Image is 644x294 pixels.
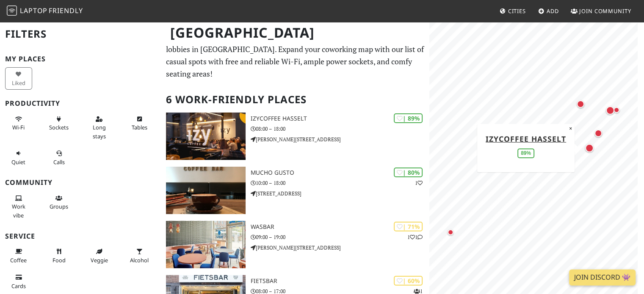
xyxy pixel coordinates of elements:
span: Alcohol [130,256,149,264]
span: Credit cards [11,282,26,290]
p: 1 1 [407,233,423,241]
button: Quiet [5,146,32,169]
span: Long stays [93,124,106,140]
button: Calls [45,146,72,169]
p: [PERSON_NAME][STREET_ADDRESS] [251,135,430,143]
button: Tables [126,112,153,135]
h2: Filters [5,21,156,47]
button: Food [45,245,72,267]
button: Groups [45,191,72,214]
div: Map marker [611,105,622,115]
a: Join Discord 👾 [569,269,636,286]
div: | 71% [394,222,423,231]
span: Add [547,7,559,15]
button: Long stays [86,112,113,143]
button: Alcohol [126,245,153,267]
span: Power sockets [49,124,69,131]
h3: Community [5,179,156,187]
button: Coffee [5,245,32,267]
span: Work-friendly tables [132,124,147,131]
a: IzyCoffee Hasselt | 89% IzyCoffee Hasselt 08:00 – 18:00 [PERSON_NAME][STREET_ADDRESS] [161,113,429,160]
h3: Mucho Gusto [251,169,430,176]
div: Map marker [593,128,604,139]
span: Cities [508,7,526,15]
img: IzyCoffee Hasselt [166,113,245,160]
h2: 6 Work-Friendly Places [166,87,424,113]
div: | 60% [394,276,423,286]
div: Map marker [575,99,586,110]
h3: WASBAR [251,223,430,231]
div: Map marker [583,142,595,154]
p: [PERSON_NAME][STREET_ADDRESS] [251,244,430,252]
div: | 89% [394,113,423,123]
p: 09:00 – 19:00 [251,233,430,241]
span: Group tables [50,203,68,210]
button: Cards [5,270,32,293]
div: 89% [517,148,534,158]
a: Mucho Gusto | 80% 1 Mucho Gusto 10:00 – 18:00 [STREET_ADDRESS] [161,167,429,214]
button: Sockets [45,112,72,135]
span: Friendly [49,6,83,15]
button: Wi-Fi [5,112,32,135]
h3: Productivity [5,99,156,107]
a: LaptopFriendly LaptopFriendly [7,4,83,19]
div: Map marker [604,104,616,116]
span: Coffee [10,256,27,264]
p: [STREET_ADDRESS] [251,190,430,198]
span: Join Community [579,7,631,15]
h3: My Places [5,55,156,63]
div: | 80% [394,168,423,177]
img: LaptopFriendly [7,5,17,16]
span: Quiet [11,158,25,166]
h1: [GEOGRAPHIC_DATA] [163,21,428,44]
div: Map marker [445,227,456,237]
img: WASBAR [166,221,245,268]
a: Cities [496,3,529,19]
span: Veggie [91,256,108,264]
p: 10:00 – 18:00 [251,179,430,187]
a: IzyCoffee Hasselt [486,133,566,143]
button: Close popup [567,124,575,133]
h3: Fietsbar [251,278,430,285]
a: Add [535,3,562,19]
h3: Service [5,232,156,240]
span: People working [12,203,25,219]
button: Work vibe [5,191,32,222]
span: Laptop [20,6,47,15]
a: WASBAR | 71% 11 WASBAR 09:00 – 19:00 [PERSON_NAME][STREET_ADDRESS] [161,221,429,268]
img: Mucho Gusto [166,167,245,214]
p: 08:00 – 18:00 [251,125,430,133]
h3: IzyCoffee Hasselt [251,115,430,122]
span: Stable Wi-Fi [12,124,25,131]
span: Food [53,256,66,264]
p: 1 [415,179,423,187]
span: Video/audio calls [53,158,65,166]
p: The best work and study-friendly cafes, restaurants, libraries, and hotel lobbies in [GEOGRAPHIC_... [166,31,424,80]
button: Veggie [86,245,113,267]
a: Join Community [567,3,635,19]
